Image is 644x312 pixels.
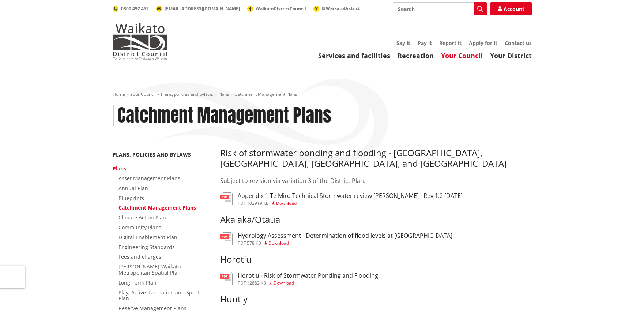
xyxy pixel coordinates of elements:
img: document-pdf.svg [220,232,233,245]
span: 12882 KB [247,280,266,286]
a: WaikatoDistrictCouncil [247,5,306,12]
a: Your Council [441,51,483,60]
span: 578 KB [247,240,261,246]
span: 0800 492 452 [121,5,149,12]
a: 0800 492 452 [113,5,149,12]
div: , [238,281,378,285]
h3: Risk of stormwater ponding and flooding - [GEOGRAPHIC_DATA], [GEOGRAPHIC_DATA], [GEOGRAPHIC_DATA]... [220,148,532,169]
span: pdf [238,200,246,206]
a: @WaikatoDistrict [313,5,360,11]
a: Recreation [398,51,434,60]
a: Say it [396,40,410,46]
h3: Aka aka/Otaua [220,214,532,225]
a: Fees and charges [118,253,161,260]
h3: Huntly [220,294,532,305]
a: Pay it [418,40,432,46]
a: Play, Active Recreation and Sport Plan [118,289,199,302]
a: Plans [218,91,229,97]
a: Long Term Plan [118,279,157,286]
a: Hydrology Assessment - Determination of flood levels at [GEOGRAPHIC_DATA] pdf,578 KB Download [220,232,452,245]
a: Services and facilities [318,51,390,60]
a: Asset Management Plans [118,175,180,182]
a: Report it [439,40,462,46]
a: Climate Action Plan [118,214,166,221]
a: [EMAIL_ADDRESS][DOMAIN_NAME] [156,5,240,12]
a: Annual Plan [118,185,148,192]
a: Appendix 1 Te Miro Technical Stormwater review [PERSON_NAME] - Rev 1.2 [DATE] pdf,102919 KB Download [220,192,463,206]
a: Engineering Standards [118,244,175,251]
a: Blueprints [118,195,144,202]
span: pdf [238,240,246,246]
h3: Horotiu [220,254,532,265]
span: [EMAIL_ADDRESS][DOMAIN_NAME] [165,5,240,12]
a: Plans, policies and bylaws [113,151,191,158]
a: Plans [113,165,126,172]
a: Digital Enablement Plan [118,234,177,241]
a: Catchment Management Plans [118,204,196,211]
input: Search input [393,2,487,15]
h3: Horotiu - Risk of Stormwater Ponding and Flooding [238,272,378,279]
a: [PERSON_NAME]-Waikato Metropolitan Spatial Plan [118,263,181,276]
div: , [238,201,463,206]
a: Apply for it [469,40,497,46]
img: document-pdf.svg [220,192,233,205]
a: Contact us [505,40,532,46]
nav: breadcrumb [113,91,532,98]
h3: Hydrology Assessment - Determination of flood levels at [GEOGRAPHIC_DATA] [238,232,452,239]
span: Download [276,200,297,206]
span: @WaikatoDistrict [322,5,360,11]
a: Your Council [130,91,156,97]
p: Subject to revision via variation 3 of the District Plan. [220,176,532,185]
a: Home [113,91,125,97]
span: pdf [238,280,246,286]
a: Community Plans [118,224,161,231]
h1: Catchment Management Plans [117,105,331,126]
a: Plans, policies and bylaws [161,91,213,97]
img: Waikato District Council - Te Kaunihera aa Takiwaa o Waikato [113,23,167,60]
img: document-pdf.svg [220,272,233,285]
span: WaikatoDistrictCouncil [256,5,306,12]
span: 102919 KB [247,200,269,206]
span: Catchment Management Plans [234,91,297,97]
a: Account [490,2,532,15]
a: Your District [490,51,532,60]
a: Reserve Management Plans [118,305,187,312]
span: Download [268,240,289,246]
h3: Appendix 1 Te Miro Technical Stormwater review [PERSON_NAME] - Rev 1.2 [DATE] [238,192,463,199]
a: Horotiu - Risk of Stormwater Ponding and Flooding pdf,12882 KB Download [220,272,378,285]
div: , [238,241,452,245]
span: Download [274,280,294,286]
